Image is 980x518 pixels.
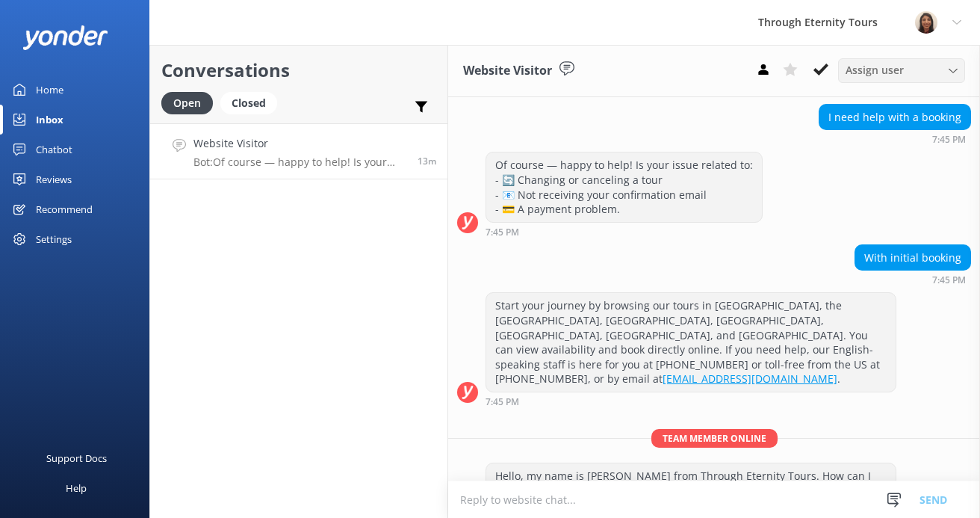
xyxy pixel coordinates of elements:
div: Inbox [36,105,63,135]
a: Closed [220,94,285,111]
div: Hello, my name is [PERSON_NAME] from Through Eternity Tours. How can I assist you [DATE]? [486,463,896,503]
a: [EMAIL_ADDRESS][DOMAIN_NAME] [663,371,837,386]
strong: 7:45 PM [486,228,519,237]
div: Chatbot [36,135,72,164]
a: Website VisitorBot:Of course — happy to help! Is your issue related to: - 🔄 Changing or canceling... [150,123,447,179]
span: Team member online [651,429,778,448]
div: Open [161,92,213,114]
div: Sep 04 2025 07:45pm (UTC +02:00) Europe/Amsterdam [486,226,763,237]
div: Help [66,473,87,503]
div: Support Docs [46,443,107,473]
img: 725-1755267273.png [915,11,937,34]
strong: 7:45 PM [486,398,519,407]
span: Assign user [846,62,904,78]
strong: 7:45 PM [932,276,966,285]
div: With initial booking [855,245,970,271]
div: Recommend [36,194,93,224]
div: Sep 04 2025 07:45pm (UTC +02:00) Europe/Amsterdam [486,396,896,407]
div: Assign User [838,58,965,82]
div: Closed [220,92,277,114]
h3: Website Visitor [463,61,552,81]
div: Sep 04 2025 07:45pm (UTC +02:00) Europe/Amsterdam [819,134,971,144]
div: Sep 04 2025 07:45pm (UTC +02:00) Europe/Amsterdam [855,274,971,285]
div: I need help with a booking [819,105,970,130]
div: Of course — happy to help! Is your issue related to: - 🔄 Changing or canceling a tour - 📧 Not rec... [486,152,762,221]
div: Reviews [36,164,72,194]
img: yonder-white-logo.png [22,25,108,50]
div: Settings [36,224,72,254]
h4: Website Visitor [193,135,406,152]
div: Home [36,75,63,105]
div: Start your journey by browsing our tours in [GEOGRAPHIC_DATA], the [GEOGRAPHIC_DATA], [GEOGRAPHIC... [486,293,896,392]
p: Bot: Of course — happy to help! Is your issue related to: - 🔄 Changing or canceling a tour - 📧 No... [193,155,406,169]
span: Sep 04 2025 07:45pm (UTC +02:00) Europe/Amsterdam [418,155,436,167]
strong: 7:45 PM [932,135,966,144]
a: Open [161,94,220,111]
h2: Conversations [161,56,436,84]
